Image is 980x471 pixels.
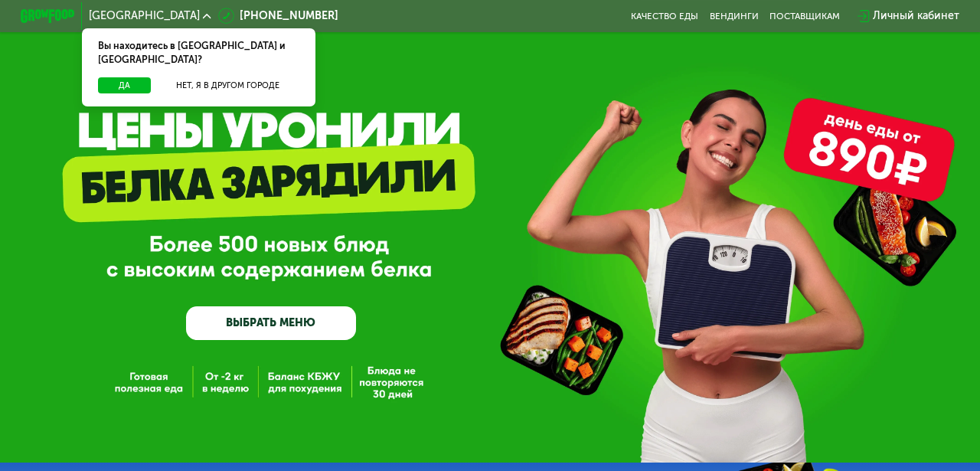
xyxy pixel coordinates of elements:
[873,8,959,24] div: Личный кабинет
[82,28,316,77] div: Вы находитесь в [GEOGRAPHIC_DATA] и [GEOGRAPHIC_DATA]?
[631,11,698,21] a: Качество еды
[156,77,299,94] button: Нет, я в другом городе
[186,306,355,340] a: ВЫБРАТЬ МЕНЮ
[89,11,200,21] span: [GEOGRAPHIC_DATA]
[98,77,151,94] button: Да
[769,11,840,21] div: поставщикам
[218,8,338,24] a: [PHONE_NUMBER]
[710,11,759,21] a: Вендинги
